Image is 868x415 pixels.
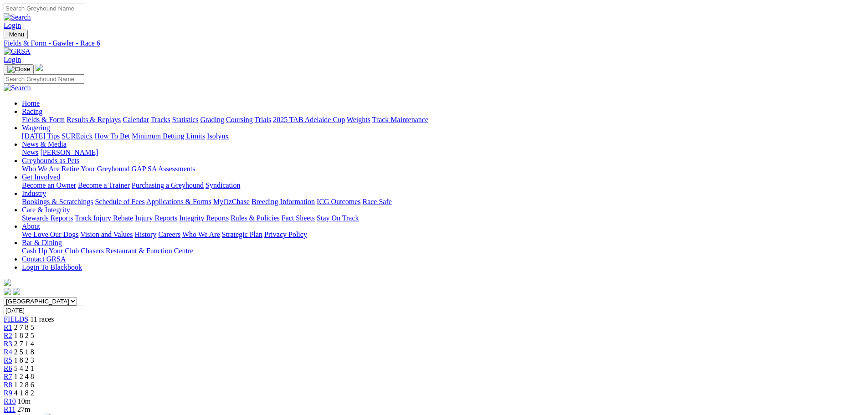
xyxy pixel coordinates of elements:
img: twitter.svg [13,288,20,295]
a: Who We Are [182,231,220,238]
a: Rules & Policies [231,214,280,222]
span: 5 4 2 1 [14,364,34,372]
a: Careers [158,231,180,238]
a: Stewards Reports [22,214,73,222]
a: Tracks [151,116,170,123]
a: Login To Blackbook [22,263,82,271]
span: Menu [9,31,24,38]
a: About [22,222,40,230]
a: History [134,231,156,238]
a: Fields & Form - Gawler - Race 6 [4,39,864,47]
a: R5 [4,356,12,364]
a: Contact GRSA [22,255,66,263]
a: [DATE] Tips [22,132,60,140]
div: News & Media [22,149,864,157]
div: Get Involved [22,181,864,190]
a: Race Safe [362,198,391,205]
div: Care & Integrity [22,214,864,222]
input: Search [4,74,84,84]
a: R8 [4,381,12,389]
span: 27m [17,405,30,413]
span: 11 races [30,315,54,323]
a: Schedule of Fees [95,198,144,205]
img: Search [4,84,31,92]
span: R2 [4,332,12,339]
span: 4 1 8 2 [14,389,34,397]
a: Stay On Track [317,214,359,222]
a: Breeding Information [252,198,315,205]
a: Wagering [22,124,50,132]
img: Search [4,13,31,21]
span: 2 7 1 4 [14,340,34,348]
div: Industry [22,198,864,206]
a: SUREpick [62,132,92,140]
a: Track Injury Rebate [75,214,133,222]
div: Wagering [22,132,864,140]
a: R1 [4,323,12,331]
a: R3 [4,340,12,348]
button: Toggle navigation [4,64,34,74]
span: 10m [18,397,31,405]
a: MyOzChase [213,198,250,205]
a: Injury Reports [135,214,177,222]
a: 2025 TAB Adelaide Cup [273,116,345,123]
input: Select date [4,306,84,315]
a: [PERSON_NAME] [40,149,98,156]
a: R7 [4,373,12,380]
a: Bar & Dining [22,239,62,246]
img: facebook.svg [4,288,11,295]
input: Search [4,4,84,13]
img: logo-grsa-white.png [36,64,43,71]
a: Login [4,56,21,63]
span: R9 [4,389,12,397]
a: Cash Up Your Club [22,247,79,255]
a: News & Media [22,140,67,148]
a: GAP SA Assessments [132,165,195,173]
span: 1 8 2 5 [14,332,34,339]
a: Purchasing a Greyhound [132,181,204,189]
a: Trials [254,116,271,123]
div: About [22,231,864,239]
a: Strategic Plan [222,231,262,238]
a: Home [22,99,40,107]
a: Grading [200,116,224,123]
a: R11 [4,405,15,413]
a: Login [4,21,21,29]
a: Calendar [123,116,149,123]
a: ICG Outcomes [317,198,360,205]
a: Privacy Policy [264,231,307,238]
img: logo-grsa-white.png [4,279,11,286]
a: Bookings & Scratchings [22,198,93,205]
a: Statistics [172,116,199,123]
a: Minimum Betting Limits [132,132,205,140]
a: Integrity Reports [179,214,229,222]
a: Fields & Form [22,116,65,123]
img: Close [7,66,30,73]
span: 1 8 2 3 [14,356,34,364]
img: GRSA [4,47,31,56]
a: Become an Owner [22,181,76,189]
a: R10 [4,397,16,405]
a: Syndication [205,181,240,189]
a: Chasers Restaurant & Function Centre [81,247,193,255]
a: We Love Our Dogs [22,231,78,238]
a: Greyhounds as Pets [22,157,79,164]
a: Applications & Forms [146,198,211,205]
a: R6 [4,364,12,372]
span: 2 7 8 5 [14,323,34,331]
a: FIELDS [4,315,28,323]
a: Racing [22,108,42,115]
a: R4 [4,348,12,356]
div: Racing [22,116,864,124]
a: Care & Integrity [22,206,70,214]
a: Retire Your Greyhound [62,165,130,173]
a: Industry [22,190,46,197]
a: Track Maintenance [372,116,428,123]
